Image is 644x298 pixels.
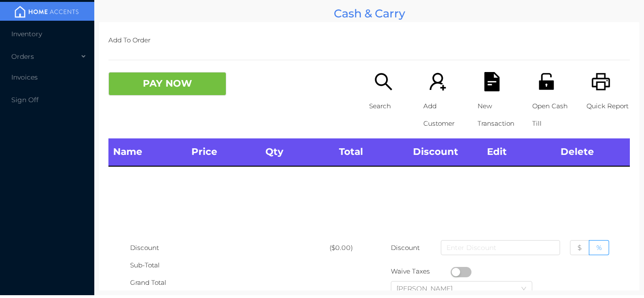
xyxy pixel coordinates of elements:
i: icon: unlock [537,72,556,91]
p: Add To Order [108,32,630,49]
span: Inventory [11,30,42,38]
th: Total [334,138,408,166]
p: Discount [391,239,411,257]
i: icon: file-text [482,72,502,91]
div: ($0.00) [330,239,369,257]
i: icon: user-add [428,72,447,91]
p: Add Customer [423,97,467,132]
input: Enter Discount [441,240,560,255]
th: Delete [556,138,630,166]
p: Open Cash Till [532,97,576,132]
span: Invoices [11,73,38,81]
th: Name [108,138,187,166]
span: % [596,243,602,252]
div: Discount [130,239,329,257]
div: Sub-Total [130,257,329,274]
th: Edit [482,138,556,166]
th: Qty [261,138,335,166]
span: Sign Off [11,96,39,104]
div: Cash & Carry [99,5,639,22]
span: $ [578,243,582,252]
button: PAY NOW [108,72,226,96]
p: Quick Report [586,97,630,115]
i: icon: printer [591,72,611,91]
div: Grand Total [130,274,329,291]
i: icon: search [374,72,393,91]
div: Waive Taxes [391,263,451,280]
img: mainBanner [11,5,82,19]
th: Price [187,138,261,166]
div: Daljeet [396,282,462,296]
th: Discount [408,138,482,166]
p: New Transaction [478,97,521,132]
p: Search [369,97,413,115]
i: icon: down [521,286,527,292]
